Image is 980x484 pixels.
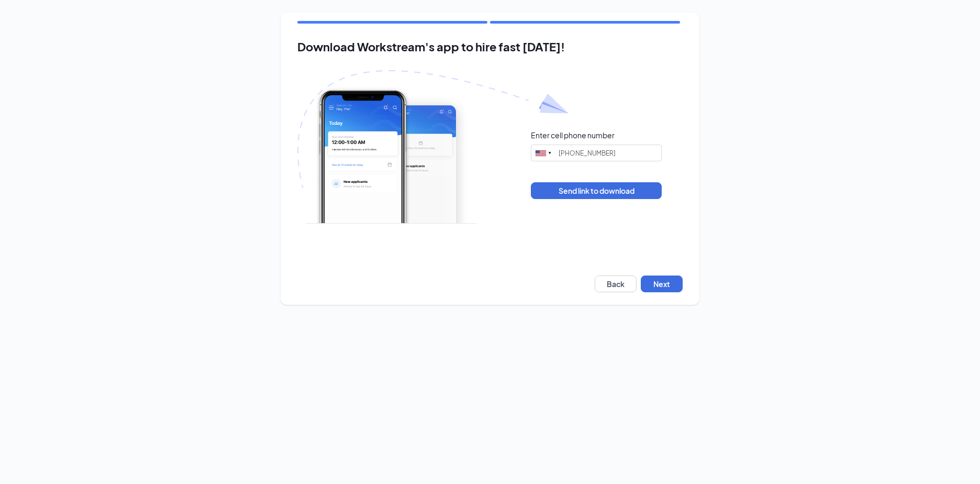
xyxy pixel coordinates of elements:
[297,40,683,53] h2: Download Workstream's app to hire fast [DATE]!
[595,276,637,292] button: Back
[531,182,662,199] button: Send link to download
[641,276,683,292] button: Next
[531,145,555,161] div: United States: +1
[297,70,569,224] img: Download Workstream's app with paper plane
[531,130,615,140] div: Enter cell phone number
